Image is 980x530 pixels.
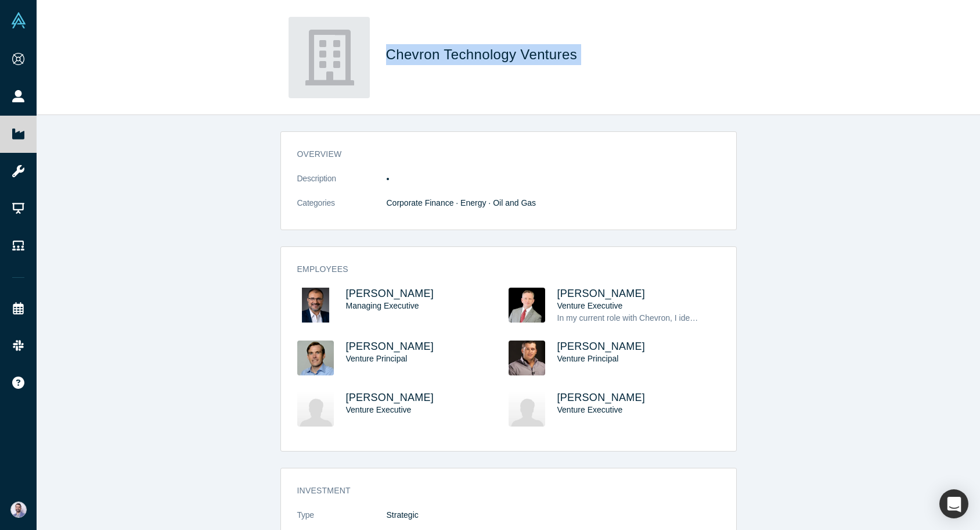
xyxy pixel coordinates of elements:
img: Ryan Kowalski's Profile Image [509,392,545,427]
dt: Description [297,173,387,197]
img: Alchemist Vault Logo [10,12,27,28]
img: Stuart Coleman's Profile Image [297,341,334,375]
img: Lynsey Vinikoff's Profile Image [297,392,334,427]
a: [PERSON_NAME] [557,392,646,403]
span: Venture Executive [557,301,623,310]
span: Venture Principal [557,354,619,363]
a: [PERSON_NAME] [346,341,434,352]
span: Venture Executive [557,405,623,414]
a: [PERSON_NAME] [557,288,646,299]
img: Jesse Guerra's Profile Image [509,341,545,375]
span: Venture Executive [346,405,412,414]
a: [PERSON_NAME] [557,341,646,352]
h3: overview [297,148,704,160]
dd: Strategic [387,509,720,521]
span: Chevron Technology Ventures [386,46,582,62]
dt: Categories [297,197,387,221]
h3: Employees [297,263,704,275]
span: Managing Executive [346,301,419,310]
span: Venture Principal [346,354,408,363]
a: [PERSON_NAME] [346,288,434,299]
img: Kemal Anbarci's Profile Image [297,288,334,323]
img: Sam Jadali's Account [10,502,27,518]
span: Corporate Finance · Energy · Oil and Gas [387,198,536,207]
img: Chevron Technology Ventures's Logo [289,17,370,98]
img: Richard Williams's Profile Image [509,288,545,323]
a: [PERSON_NAME] [346,392,434,403]
h3: Investment [297,485,704,497]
